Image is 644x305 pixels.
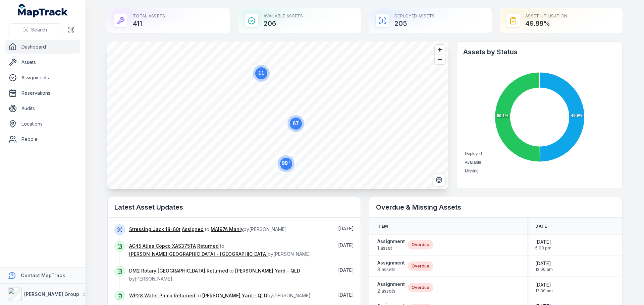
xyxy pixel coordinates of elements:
[129,268,300,282] span: to by [PERSON_NAME]
[377,266,405,273] span: 3 assets
[129,292,172,299] a: WP28 Water Pump
[129,226,287,232] span: to by [PERSON_NAME]
[535,260,553,272] time: 8/4/2025, 12:00:00 AM
[338,292,354,298] span: [DATE]
[377,238,405,251] a: Assignment1 asset
[465,160,481,165] span: Available
[5,117,80,131] a: Locations
[338,267,354,273] span: [DATE]
[377,259,405,273] a: Assignment3 assets
[377,224,388,229] span: Item
[338,226,354,231] time: 8/19/2025, 7:48:45 AM
[535,239,551,245] span: [DATE]
[338,242,354,248] time: 8/18/2025, 2:41:19 PM
[129,243,311,257] span: to by [PERSON_NAME]
[338,267,354,273] time: 8/18/2025, 1:55:08 PM
[535,288,553,294] span: 12:00 am
[235,268,300,274] a: [PERSON_NAME] Yard - QLD
[258,70,264,76] text: 11
[435,55,445,64] button: Zoom out
[31,26,47,33] span: Search
[377,245,405,251] span: 1 asset
[182,226,204,233] a: Assigned
[535,282,553,294] time: 8/14/2025, 12:00:00 AM
[377,238,405,245] strong: Assignment
[535,282,553,288] span: [DATE]
[129,243,196,249] a: AC45 Atlas Copco XAS375TA
[5,56,80,69] a: Assets
[5,133,80,146] a: People
[465,151,482,156] span: Deployed
[338,292,354,298] time: 8/18/2025, 1:55:08 PM
[129,226,180,233] a: Stressing Jack 18-60t
[408,261,433,271] div: Overdue
[535,224,547,229] span: Date
[338,226,354,231] span: [DATE]
[5,71,80,84] a: Assignments
[211,226,244,233] a: MAI97A Manly
[408,240,433,249] div: Overdue
[376,203,615,212] h2: Overdue & Missing Assets
[535,245,551,251] span: 5:00 pm
[18,4,68,17] a: MapTrack
[129,251,268,257] a: [PERSON_NAME][GEOGRAPHIC_DATA] - [GEOGRAPHIC_DATA]
[465,169,479,173] span: Missing
[535,239,551,251] time: 6/27/2025, 5:00:00 PM
[288,160,290,164] tspan: +
[5,86,80,100] a: Reservations
[129,268,205,274] a: DM2 Rotary [GEOGRAPHIC_DATA]
[207,268,228,274] a: Returned
[21,273,65,278] strong: Contact MapTrack
[535,267,553,272] span: 12:00 am
[338,242,354,248] span: [DATE]
[377,281,405,288] strong: Assignment
[535,260,553,267] span: [DATE]
[197,243,219,249] a: Returned
[408,283,433,292] div: Overdue
[8,23,62,36] button: Search
[202,292,267,299] a: [PERSON_NAME] Yard - QLD
[463,47,615,57] h2: Assets by Status
[293,121,299,126] text: 67
[24,291,79,297] strong: [PERSON_NAME] Group
[129,293,311,298] span: to by [PERSON_NAME]
[377,288,405,294] span: 2 assets
[107,42,448,189] canvas: Map
[114,203,354,212] h2: Latest Asset Updates
[174,292,195,299] a: Returned
[377,259,405,266] strong: Assignment
[5,102,80,115] a: Audits
[435,45,445,55] button: Zoom in
[433,173,445,186] button: Switch to Satellite View
[5,40,80,54] a: Dashboard
[377,281,405,294] a: Assignment2 assets
[282,160,290,166] text: 99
